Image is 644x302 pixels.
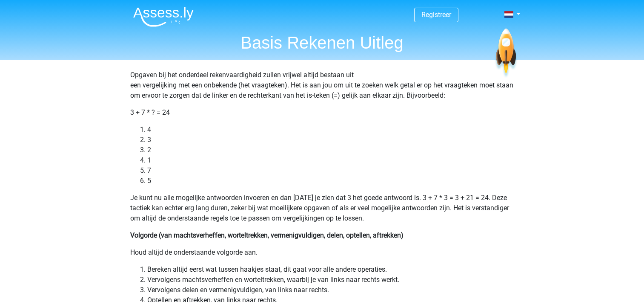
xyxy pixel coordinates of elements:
[130,70,514,101] p: Opgaven bij het onderdeel rekenvaardigheid zullen vrijwel altijd bestaan uit een vergelijking met...
[147,166,514,176] li: 7
[494,29,518,78] img: spaceship.7d73109d6933.svg
[130,107,514,118] p: 3 + 7 * ? = 24
[147,155,514,166] li: 1
[147,176,514,186] li: 5
[147,135,514,145] li: 3
[130,231,404,239] b: Volgorde (van machtsverheffen, worteltrekken, vermenigvuldigen, delen, optellen, aftrekken)
[130,193,514,224] p: Je kunt nu alle mogelijke antwoorden invoeren en dan [DATE] je zien dat 3 het goede antwoord is. ...
[147,264,514,275] li: Bereken altijd eerst wat tussen haakjes staat, dit gaat voor alle andere operaties.
[126,32,518,53] h1: Basis Rekenen Uitleg
[133,7,194,27] img: Assessly
[130,247,514,258] p: Houd altijd de onderstaande volgorde aan.
[147,145,514,155] li: 2
[147,275,514,285] li: Vervolgens machtsverheffen en worteltrekken, waarbij je van links naar rechts werkt.
[421,11,451,19] a: Registreer
[147,125,514,135] li: 4
[147,285,514,295] li: Vervolgens delen en vermenigvuldigen, van links naar rechts.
